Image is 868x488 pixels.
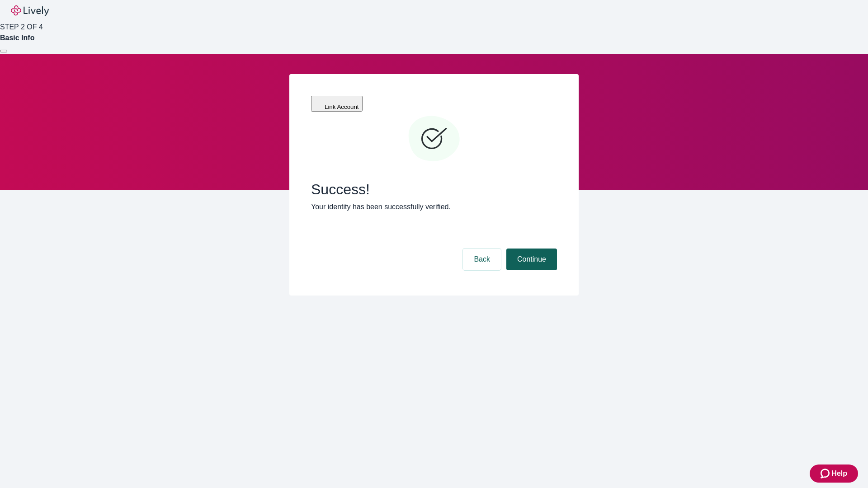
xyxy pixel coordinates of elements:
button: Back [463,249,501,270]
button: Link Account [311,96,363,112]
span: Success! [311,181,557,198]
p: Your identity has been successfully verified. [311,202,557,212]
button: Zendesk support iconHelp [810,465,858,483]
button: Continue [506,249,557,270]
svg: Checkmark icon [407,112,461,166]
img: Lively [11,5,49,16]
span: Help [831,468,847,479]
svg: Zendesk support icon [821,468,831,479]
